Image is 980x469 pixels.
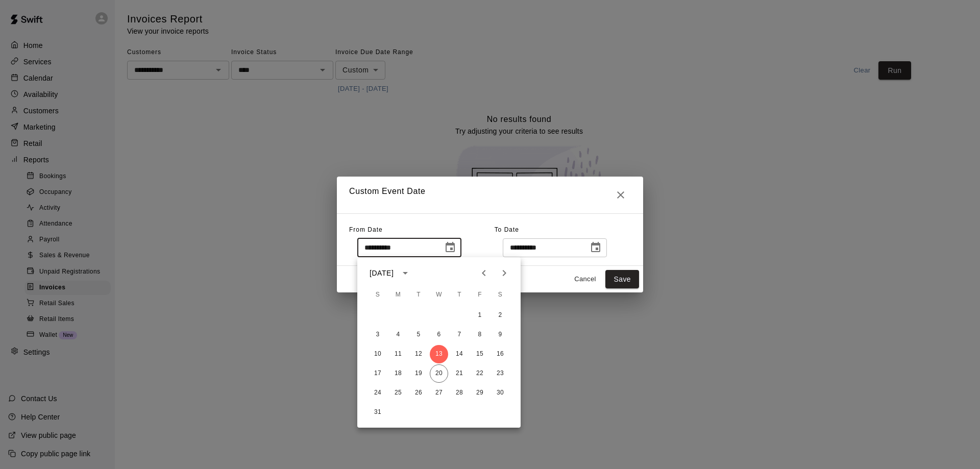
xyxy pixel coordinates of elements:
[369,345,387,363] button: 10
[474,263,494,283] button: Previous month
[349,226,383,233] span: From Date
[471,345,489,363] button: 15
[471,285,489,305] span: Friday
[337,177,643,213] h2: Custom Event Date
[409,285,428,305] span: Tuesday
[430,285,448,305] span: Wednesday
[605,270,639,289] button: Save
[585,237,606,258] button: Choose date, selected date is Aug 20, 2025
[369,403,387,422] button: 31
[495,226,519,233] span: To Date
[491,345,509,363] button: 16
[430,345,448,363] button: 13
[389,285,407,305] span: Monday
[494,263,514,283] button: Next month
[450,384,469,402] button: 28
[389,326,407,344] button: 4
[370,268,394,279] div: [DATE]
[389,364,407,383] button: 18
[409,326,428,344] button: 5
[440,237,460,258] button: Choose date, selected date is Aug 13, 2025
[491,306,509,325] button: 2
[397,264,414,282] button: calendar view is open, switch to year view
[430,384,448,402] button: 27
[430,364,448,383] button: 20
[369,326,387,344] button: 3
[491,364,509,383] button: 23
[569,271,601,287] button: Cancel
[389,384,407,402] button: 25
[409,345,428,363] button: 12
[430,326,448,344] button: 6
[369,285,387,305] span: Sunday
[610,185,631,205] button: Close
[471,306,489,325] button: 1
[491,285,509,305] span: Saturday
[471,384,489,402] button: 29
[491,326,509,344] button: 9
[369,364,387,383] button: 17
[389,345,407,363] button: 11
[450,345,469,363] button: 14
[471,364,489,383] button: 22
[409,384,428,402] button: 26
[450,326,469,344] button: 7
[471,326,489,344] button: 8
[409,364,428,383] button: 19
[450,285,469,305] span: Thursday
[491,384,509,402] button: 30
[369,384,387,402] button: 24
[450,364,469,383] button: 21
